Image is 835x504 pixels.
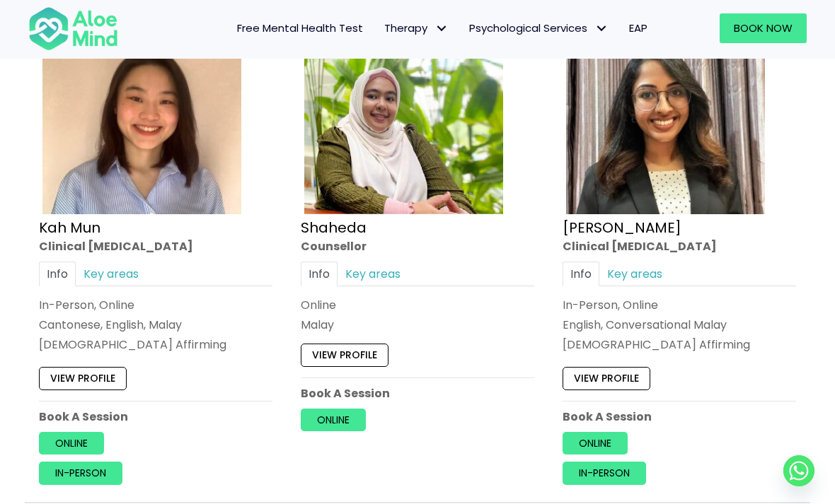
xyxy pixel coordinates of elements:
[591,18,611,39] span: Psychological Services: submenu
[39,261,76,286] a: Info
[563,217,681,237] a: [PERSON_NAME]
[39,297,272,313] div: In-Person, Online
[76,261,146,286] a: Key areas
[563,336,796,353] div: [DEMOGRAPHIC_DATA] Affirming
[563,408,796,424] p: Book A Session
[39,408,272,424] p: Book A Session
[301,261,338,286] a: Info
[28,6,118,51] img: Aloe mind Logo
[563,317,796,333] p: English, Conversational Malay
[563,462,646,484] a: In-person
[39,462,122,484] a: In-person
[301,217,367,237] a: Shaheda
[301,344,388,366] a: View profile
[374,13,459,43] a: TherapyTherapy: submenu
[39,336,272,353] div: [DEMOGRAPHIC_DATA] Affirming
[226,13,374,43] a: Free Mental Health Test
[237,20,363,35] span: Free Mental Health Test
[563,238,796,254] div: Clinical [MEDICAL_DATA]
[301,408,366,430] a: Online
[304,16,503,214] img: Shaheda Counsellor
[469,20,608,35] span: Psychological Services
[459,13,618,43] a: Psychological ServicesPsychological Services: submenu
[384,20,448,35] span: Therapy
[42,16,241,214] img: Kah Mun-profile-crop-300×300
[563,432,628,455] a: Online
[301,297,534,313] div: Online
[301,317,534,333] p: Malay
[618,13,658,43] a: EAP
[39,317,272,333] p: Cantonese, English, Malay
[431,18,451,39] span: Therapy: submenu
[132,13,658,43] nav: Menu
[301,238,534,254] div: Counsellor
[783,455,814,486] a: Whatsapp
[563,367,650,389] a: View profile
[563,261,599,286] a: Info
[39,432,104,455] a: Online
[39,367,127,389] a: View profile
[720,13,807,43] a: Book Now
[599,261,670,286] a: Key areas
[39,217,100,237] a: Kah Mun
[563,297,796,313] div: In-Person, Online
[39,238,272,254] div: Clinical [MEDICAL_DATA]
[734,20,793,35] span: Book Now
[338,261,408,286] a: Key areas
[301,385,534,401] p: Book A Session
[629,20,647,35] span: EAP
[566,16,765,214] img: croped-Anita_Profile-photo-300×300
